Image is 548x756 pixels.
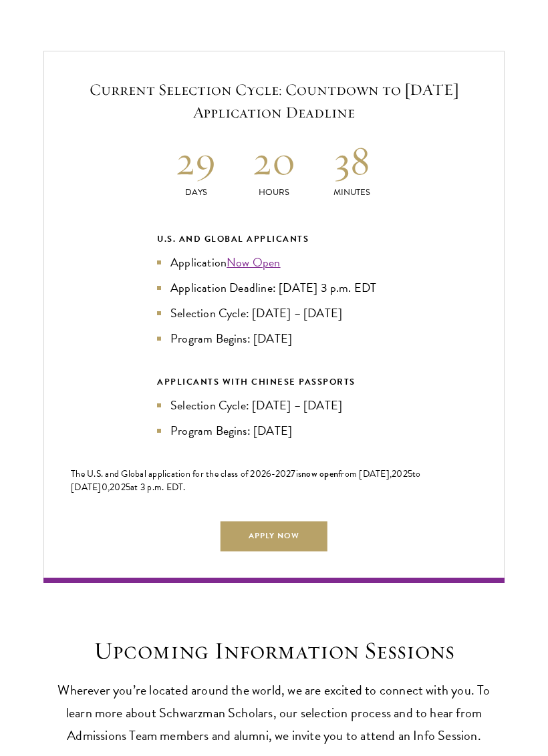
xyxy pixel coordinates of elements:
p: Minutes [313,186,391,200]
span: is [296,467,302,481]
span: 7 [291,467,295,481]
h2: 20 [235,136,313,186]
span: at 3 p.m. EDT. [130,480,186,494]
li: Selection Cycle: [DATE] – [DATE] [157,304,391,323]
a: Apply Now [221,521,327,551]
h2: Upcoming Information Sessions [43,636,505,665]
p: Days [157,186,235,200]
p: Wherever you’re located around the world, we are excited to connect with you. To learn more about... [43,679,505,747]
h2: 38 [313,136,391,186]
h2: 29 [157,136,235,186]
p: Hours [235,186,313,200]
li: Program Begins: [DATE] [157,421,391,440]
span: 5 [408,467,412,481]
div: U.S. and Global Applicants [157,232,391,246]
h5: Current Selection Cycle: Countdown to [DATE] Application Deadline [71,78,477,124]
span: -202 [271,467,291,481]
li: Selection Cycle: [DATE] – [DATE] [157,396,391,415]
span: 202 [110,480,126,494]
span: from [DATE], [338,467,392,481]
span: 0 [102,480,108,494]
li: Program Begins: [DATE] [157,329,391,348]
li: Application Deadline: [DATE] 3 p.m. EDT [157,278,391,297]
span: , [108,480,110,494]
div: APPLICANTS WITH CHINESE PASSPORTS [157,375,391,389]
span: 6 [266,467,271,481]
li: Application [157,253,391,272]
a: Now Open [227,253,281,271]
span: now open [301,467,338,480]
span: 202 [392,467,408,481]
span: The U.S. and Global application for the class of 202 [71,467,266,481]
span: to [DATE] [71,467,421,494]
span: 5 [126,480,130,494]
